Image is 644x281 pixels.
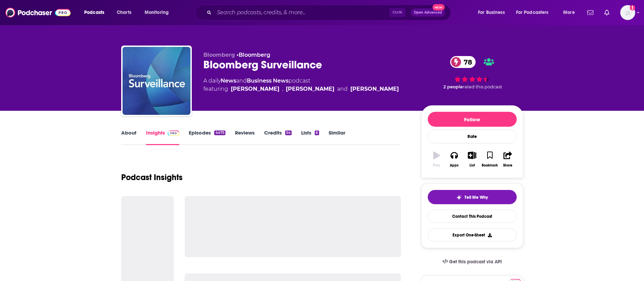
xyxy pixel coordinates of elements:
div: Share [503,163,512,168]
a: Charts [112,7,135,18]
span: Charts [117,8,131,17]
button: Open AdvancedNew [411,8,445,17]
a: Bloomberg [239,52,270,58]
a: Episodes4475 [189,129,225,145]
button: open menu [140,7,178,18]
a: Show notifications dropdown [585,7,596,18]
span: For Business [478,8,505,17]
span: Logged in as mindyn [620,5,635,20]
a: InsightsPodchaser Pro [146,129,180,145]
a: Get this podcast via API [437,253,508,270]
div: 78 2 peoplerated this podcast [421,52,523,94]
span: and [236,77,247,84]
a: About [121,129,136,145]
button: Export One-Sheet [428,228,517,242]
span: 2 people [443,84,463,89]
span: More [563,8,575,17]
span: and [337,85,348,93]
div: A daily podcast [203,77,399,93]
button: open menu [558,7,583,18]
a: Lisa Abramowicz [231,85,279,93]
img: tell me why sparkle [456,195,462,200]
a: Show notifications dropdown [602,7,612,18]
a: Reviews [235,129,255,145]
div: List [470,163,475,168]
button: Apps [445,147,463,172]
a: Business News [247,77,289,84]
div: Rate [428,129,517,143]
span: New [433,4,445,11]
a: Similar [329,129,345,145]
button: Follow [428,112,517,127]
div: 54 [285,130,292,135]
button: Show profile menu [620,5,635,20]
div: 4475 [214,130,225,135]
a: Credits54 [264,129,292,145]
span: Get this podcast via API [449,259,502,265]
div: Search podcasts, credits, & more... [202,5,457,20]
span: 78 [457,56,476,68]
span: Bloomberg [203,52,235,58]
button: Play [428,147,445,172]
img: Podchaser Pro [168,130,180,136]
span: featuring [203,85,399,93]
a: Lists6 [301,129,319,145]
button: open menu [473,7,513,18]
span: Tell Me Why [464,195,488,200]
span: Ctrl K [389,8,405,17]
button: List [463,147,481,172]
span: • [237,52,270,58]
div: Bookmark [482,163,498,168]
h1: Podcast Insights [121,172,183,182]
div: 6 [315,130,319,135]
button: open menu [79,7,113,18]
img: User Profile [620,5,635,20]
button: Bookmark [481,147,499,172]
button: open menu [512,7,558,18]
span: Podcasts [84,8,104,17]
input: Search podcasts, credits, & more... [214,7,389,18]
img: Podchaser - Follow, Share and Rate Podcasts [5,6,71,19]
a: 78 [450,56,476,68]
div: Apps [450,163,459,168]
span: rated this podcast [463,84,502,89]
a: Tom Keene [286,85,334,93]
img: Bloomberg Surveillance [123,47,190,115]
svg: Add a profile image [630,5,635,11]
a: News [221,77,236,84]
span: For Podcasters [516,8,549,17]
button: Share [499,147,516,172]
a: Jonathan Ferro [350,85,399,93]
a: Contact This Podcast [428,210,517,223]
span: , [282,85,283,93]
span: Open Advanced [414,11,442,14]
span: Monitoring [145,8,169,17]
div: Play [433,163,440,168]
button: tell me why sparkleTell Me Why [428,190,517,204]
